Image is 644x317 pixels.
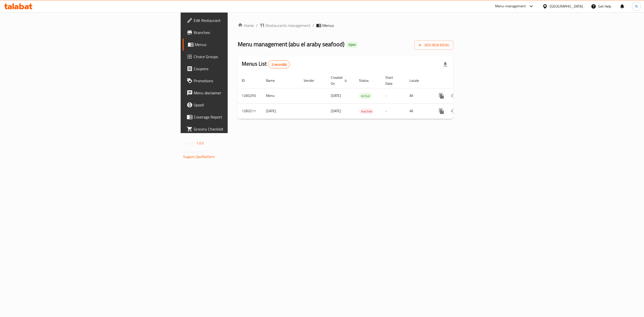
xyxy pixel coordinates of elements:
[414,41,453,50] button: Add New Menu
[322,22,334,28] span: Menus
[359,93,372,99] span: Active
[406,88,431,103] td: All
[385,74,399,87] span: Start Date
[359,108,374,114] span: Inactive
[331,74,349,87] span: Created On
[439,58,451,70] div: Export file
[238,38,344,50] span: Menu management ( abu el araby seafood )
[331,108,341,114] span: [DATE]
[495,3,526,9] div: Menu-management
[183,123,288,135] a: Grocery Checklist
[431,73,488,88] th: Actions
[435,105,448,117] button: more
[194,29,284,35] span: Branches
[304,77,321,84] span: Vendor
[194,17,284,23] span: Edit Restaurant
[448,105,460,117] button: Change Status
[183,87,288,99] a: Menu disclaimer
[183,140,195,146] span: Version:
[183,14,288,26] a: Edit Restaurant
[194,114,284,120] span: Coverage Report
[183,63,288,75] a: Coupons
[268,60,290,68] div: Total records count
[312,22,314,28] li: /
[406,103,431,119] td: All
[194,102,284,108] span: Upsell
[435,90,448,102] button: more
[410,77,425,84] span: Locale
[331,92,341,99] span: [DATE]
[194,66,284,72] span: Coupons
[183,99,288,111] a: Upsell
[196,140,204,146] span: 1.0.0
[183,26,288,38] a: Branches
[194,78,284,84] span: Promotions
[418,42,449,48] span: Add New Menu
[194,126,284,132] span: Grocery Checklist
[550,4,583,9] div: [GEOGRAPHIC_DATA]
[242,77,251,84] span: ID
[183,153,215,160] a: Support.OpsPlatform
[183,75,288,87] a: Promotions
[195,42,284,48] span: Menus
[346,43,358,47] span: Open
[183,111,288,123] a: Coverage Report
[635,4,637,9] span: N
[183,148,206,155] span: Get support on:
[448,90,460,102] button: Change Status
[359,77,375,84] span: Status
[238,73,488,119] table: enhanced table
[183,38,288,51] a: Menus
[194,90,284,96] span: Menu disclaimer
[194,54,284,60] span: Choice Groups
[242,60,290,68] h2: Menus List
[346,42,358,48] div: Open
[238,22,453,28] nav: breadcrumb
[381,103,406,119] td: -
[266,77,281,84] span: Name
[381,88,406,103] td: -
[268,62,290,67] span: 2 record(s)
[183,51,288,63] a: Choice Groups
